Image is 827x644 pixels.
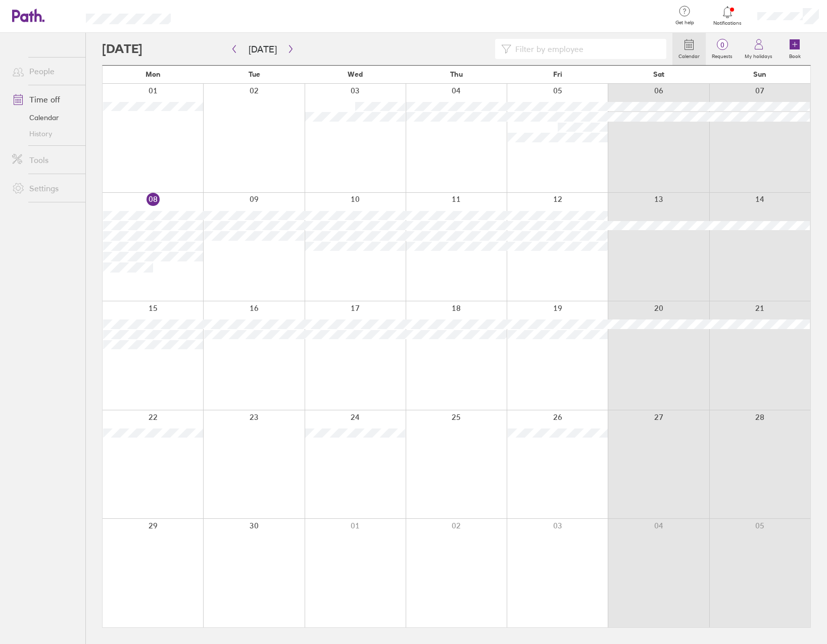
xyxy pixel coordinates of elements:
[653,70,664,78] span: Sat
[668,20,701,26] span: Get help
[706,33,739,65] a: 0Requests
[711,20,744,26] span: Notifications
[4,150,85,170] a: Tools
[672,33,706,65] a: Calendar
[739,50,779,60] label: My holidays
[706,41,739,49] span: 0
[783,50,807,60] label: Book
[4,89,85,110] a: Time off
[249,70,260,78] span: Tue
[672,50,706,60] label: Calendar
[739,33,779,65] a: My holidays
[753,70,766,78] span: Sun
[4,178,85,198] a: Settings
[450,70,463,78] span: Thu
[145,70,161,78] span: Mon
[348,70,363,78] span: Wed
[4,110,85,126] a: Calendar
[4,126,85,142] a: History
[553,70,562,78] span: Fri
[240,41,285,58] button: [DATE]
[511,39,660,59] input: Filter by employee
[711,5,744,26] a: Notifications
[4,61,85,81] a: People
[779,33,811,65] a: Book
[706,50,739,60] label: Requests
